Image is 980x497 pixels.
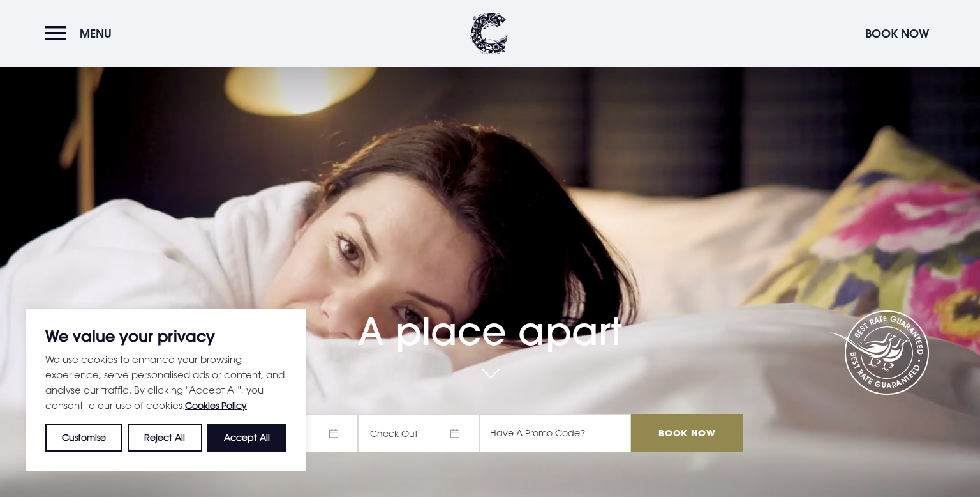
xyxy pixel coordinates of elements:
p: We value your privacy [45,328,286,344]
input: Have A Promo Code? [479,414,631,452]
button: Customise [45,424,122,452]
a: Cookies Policy [185,400,247,411]
p: We use cookies to enhance your browsing experience, serve personalised ads or content, and analys... [45,351,286,413]
h1: A place apart [237,278,743,354]
span: Menu [80,26,112,41]
div: We value your privacy [26,309,306,471]
button: Menu [45,20,118,47]
button: Accept All [207,424,286,452]
img: Clandeboye Lodge [470,13,508,54]
button: Reject All [128,424,202,452]
span: Check Out [358,414,479,452]
button: Book Now [859,20,935,47]
input: Book Now [631,414,743,452]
